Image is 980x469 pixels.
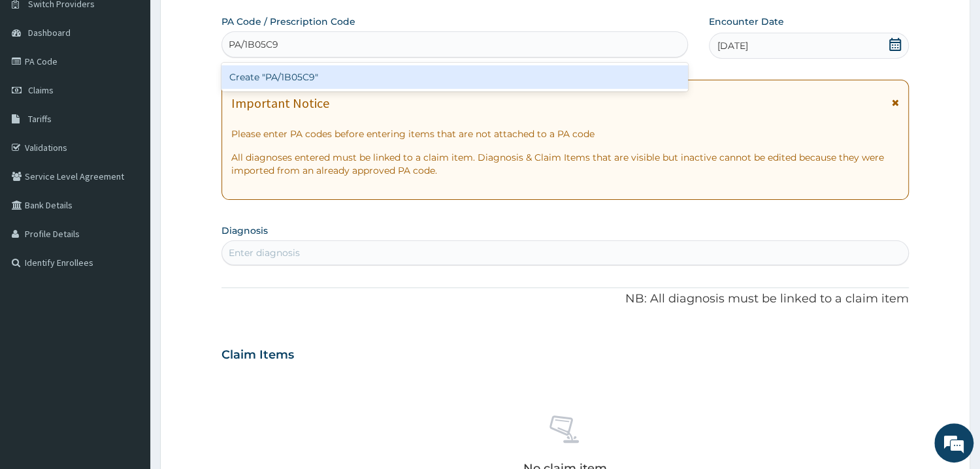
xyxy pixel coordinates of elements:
[709,15,784,28] label: Encounter Date
[231,127,899,140] p: Please enter PA codes before entering items that are not attached to a PA code
[28,84,54,96] span: Claims
[229,246,300,259] div: Enter diagnosis
[76,147,180,279] span: We're online!
[717,39,748,52] span: [DATE]
[221,15,355,28] label: PA Code / Prescription Code
[221,348,294,363] h3: Claim Items
[231,96,329,110] h1: Important Notice
[28,113,52,125] span: Tariffs
[221,65,688,89] div: Create "PA/1B05C9"
[7,322,249,368] textarea: Type your message and hit 'Enter'
[68,73,220,90] div: Chat with us now
[231,151,899,177] p: All diagnoses entered must be linked to a claim item. Diagnosis & Claim Items that are visible bu...
[28,27,71,39] span: Dashboard
[221,291,909,308] p: NB: All diagnosis must be linked to a claim item
[24,65,53,98] img: d_794563401_company_1708531726252_794563401
[221,224,268,237] label: Diagnosis
[214,7,246,38] div: Minimize live chat window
